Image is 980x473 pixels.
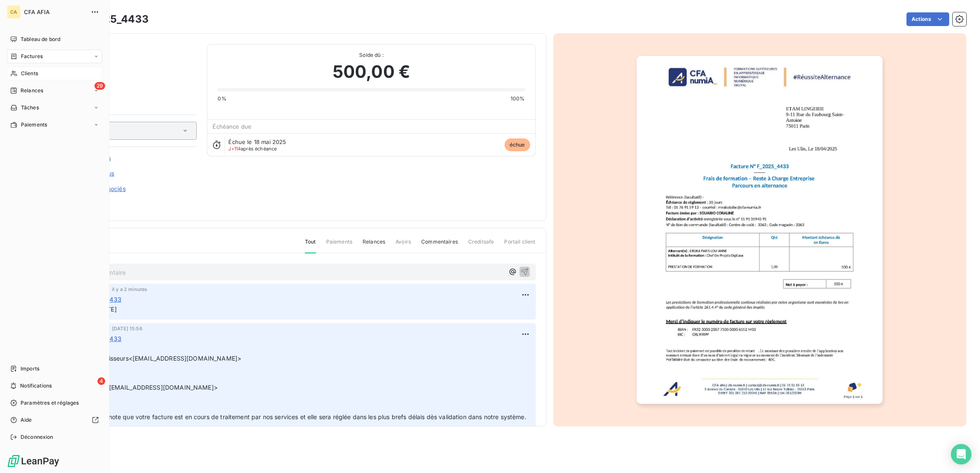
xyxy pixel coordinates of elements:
[228,146,277,151] span: après échéance
[951,444,971,464] div: Open Intercom Messenger
[468,238,494,253] span: Creditsafe
[21,104,39,112] span: Tâches
[57,355,241,362] span: comptabilite fournisseurs<[EMAIL_ADDRESS][DOMAIN_NAME]>
[363,238,385,253] span: Relances
[218,95,226,103] span: 0%
[7,413,102,427] a: Aide
[421,238,458,253] span: Commentaires
[57,384,218,391] span: ​alternance.etam <[EMAIL_ADDRESS][DOMAIN_NAME]>​
[213,123,251,130] span: Échéance due
[97,377,105,385] span: 4
[21,399,79,407] span: Paramètres et réglages
[333,59,410,85] span: 500,00 €
[21,53,43,60] span: Factures
[505,138,530,151] span: échue
[21,433,53,441] span: Déconnexion
[218,51,525,59] span: Solde dû :
[21,87,43,94] span: Relances
[94,82,105,90] span: 29
[80,12,149,27] h3: F_2025_4433
[228,146,241,152] span: J+114
[326,238,352,253] span: Paiements
[637,56,883,404] img: invoice_thumbnail
[21,35,60,43] span: Tableau de bord
[305,238,316,253] span: Tout
[112,326,142,331] span: [DATE] 15:56
[511,95,525,103] span: 100%
[228,138,286,145] span: Échue le 18 mai 2025
[112,287,147,292] span: il y a 2 minutes
[67,54,197,61] span: C ETAM
[906,12,949,26] button: Actions
[24,9,86,15] span: CFA AFIA
[504,238,535,253] span: Portail client
[57,413,526,420] span: Merci de prendre note que votre facture est en cours de traitement par nos services et elle sera ...
[21,121,47,129] span: Paiements
[21,70,38,77] span: Clients
[396,238,411,253] span: Avoirs
[7,454,60,468] img: Logo LeanPay
[20,382,52,390] span: Notifications
[21,365,39,373] span: Imports
[7,5,21,19] div: CA
[21,416,32,424] span: Aide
